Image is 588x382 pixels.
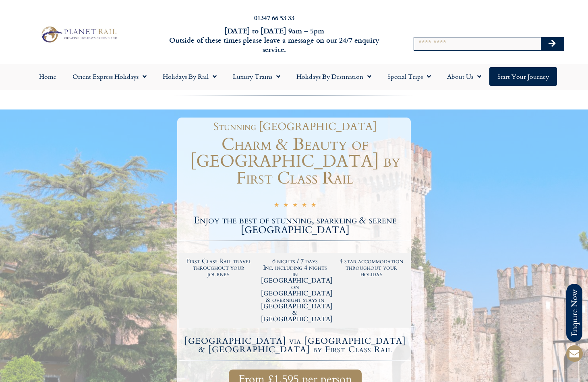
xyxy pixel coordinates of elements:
[225,67,288,86] a: Luxury Trains
[180,337,410,354] h4: [GEOGRAPHIC_DATA] via [GEOGRAPHIC_DATA] & [GEOGRAPHIC_DATA] by First Class Rail
[31,67,64,86] a: Home
[155,67,225,86] a: Holidays by Rail
[439,67,489,86] a: About Us
[489,67,557,86] a: Start your Journey
[292,201,298,211] i: ★
[159,26,390,54] h6: [DATE] to [DATE] 9am – 5pm Outside of these times please leave a message on our 24/7 enquiry serv...
[311,201,316,211] i: ★
[38,25,119,44] img: Planet Rail Train Holidays Logo
[379,67,439,86] a: Special Trips
[541,37,564,50] button: Search
[64,67,155,86] a: Orient Express Holidays
[179,136,411,187] h1: Charm & Beauty of [GEOGRAPHIC_DATA] by First Class Rail
[261,258,329,322] h2: 6 nights / 7 days Inc. including 4 nights in [GEOGRAPHIC_DATA] on [GEOGRAPHIC_DATA] & overnight s...
[274,201,279,211] i: ★
[288,67,379,86] a: Holidays by Destination
[179,216,411,235] h2: Enjoy the best of stunning, sparkling & serene [GEOGRAPHIC_DATA]
[184,258,253,277] h2: First Class Rail travel throughout your journey
[183,122,407,132] h1: Stunning [GEOGRAPHIC_DATA]
[274,200,316,211] div: 5/5
[283,201,288,211] i: ★
[254,13,294,22] a: 01347 66 53 33
[4,67,584,86] nav: Menu
[337,258,406,277] h2: 4 star accommodation throughout your holiday
[302,201,307,211] i: ★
